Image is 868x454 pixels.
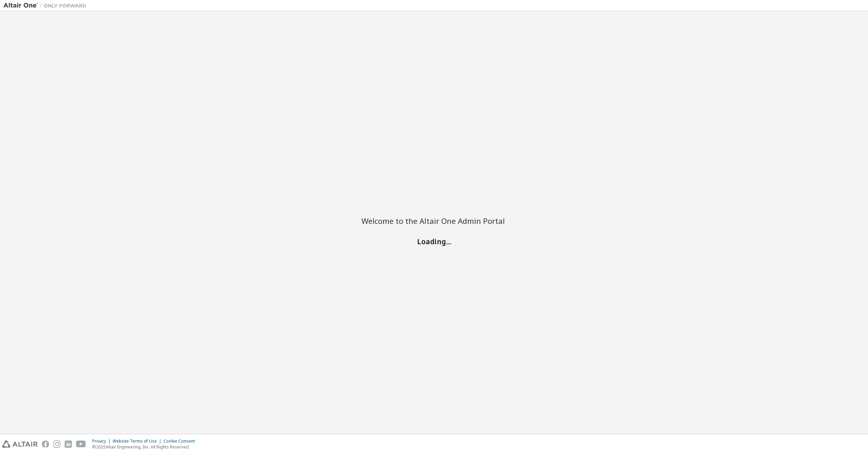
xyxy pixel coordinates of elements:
img: instagram.svg [53,441,60,448]
img: youtube.svg [76,441,86,448]
img: altair_logo.svg [2,441,38,448]
div: Website Terms of Use [113,438,163,444]
div: Privacy [92,438,113,444]
img: facebook.svg [42,441,49,448]
p: © 2025 Altair Engineering, Inc. All Rights Reserved. [92,444,199,450]
img: linkedin.svg [65,441,72,448]
h2: Loading... [361,237,507,246]
h2: Welcome to the Altair One Admin Portal [361,216,507,226]
div: Cookie Consent [163,438,199,444]
img: Altair One [3,2,90,9]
